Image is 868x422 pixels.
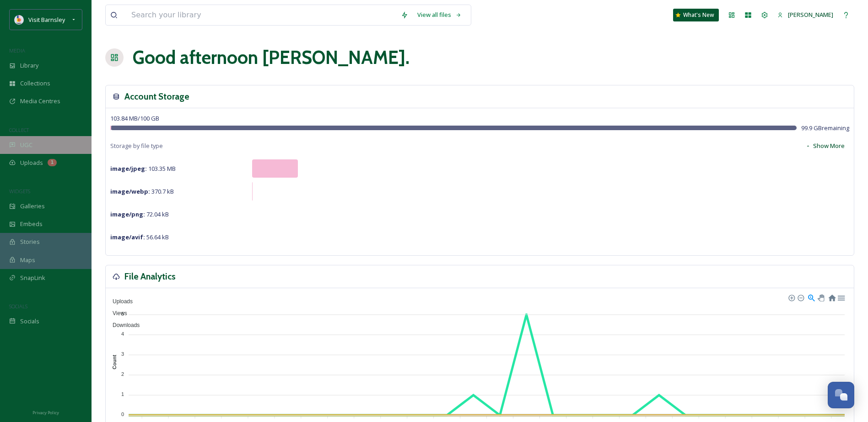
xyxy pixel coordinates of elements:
[48,159,57,166] div: 1
[124,270,176,283] h3: File Analytics
[28,16,65,24] span: Visit Barnsley
[801,137,849,155] button: Show More
[110,187,150,195] strong: image/webp :
[20,79,50,88] span: Collections
[20,158,43,167] span: Uploads
[788,294,794,301] div: Zoom In
[20,237,40,246] span: Stories
[110,210,169,218] span: 72.04 kB
[110,233,145,241] strong: image/avif :
[121,351,124,357] tspan: 3
[9,188,30,195] span: WIDGETS
[133,44,410,71] h1: Good afternoon [PERSON_NAME] .
[121,391,124,397] tspan: 1
[413,6,466,24] a: View all files
[110,114,159,122] span: 103.84 MB / 100 GB
[9,303,27,310] span: SOCIALS
[797,294,803,301] div: Zoom Out
[110,164,147,173] strong: image/jpeg :
[837,293,845,301] div: Menu
[110,210,145,218] strong: image/png :
[106,298,133,305] span: Uploads
[673,9,719,21] a: What's New
[110,187,174,195] span: 370.7 kB
[127,5,396,25] input: Search your library
[121,331,124,337] tspan: 4
[807,293,815,301] div: Selection Zoom
[9,127,29,133] span: COLLECT
[110,164,176,173] span: 103.35 MB
[124,90,189,103] h3: Account Storage
[32,406,59,417] a: Privacy Policy
[20,141,32,149] span: UGC
[32,410,59,416] span: Privacy Policy
[801,124,849,132] span: 99.9 GB remaining
[121,311,124,316] tspan: 5
[20,220,43,228] span: Embeds
[20,274,45,282] span: SnapLink
[818,295,823,300] div: Panning
[121,371,124,377] tspan: 2
[828,293,836,301] div: Reset Zoom
[788,11,833,19] span: [PERSON_NAME]
[121,411,124,417] tspan: 0
[773,6,838,24] a: [PERSON_NAME]
[20,202,45,211] span: Galleries
[112,355,117,369] text: Count
[20,317,39,326] span: Socials
[15,15,24,24] img: barnsley-logo-in-colour.png
[20,61,38,70] span: Library
[106,322,140,328] span: Downloads
[9,47,25,54] span: MEDIA
[110,142,163,150] span: Storage by file type
[20,97,60,105] span: Media Centres
[110,233,169,241] span: 56.64 kB
[828,382,854,408] button: Open Chat
[20,256,35,264] span: Maps
[106,310,127,316] span: Views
